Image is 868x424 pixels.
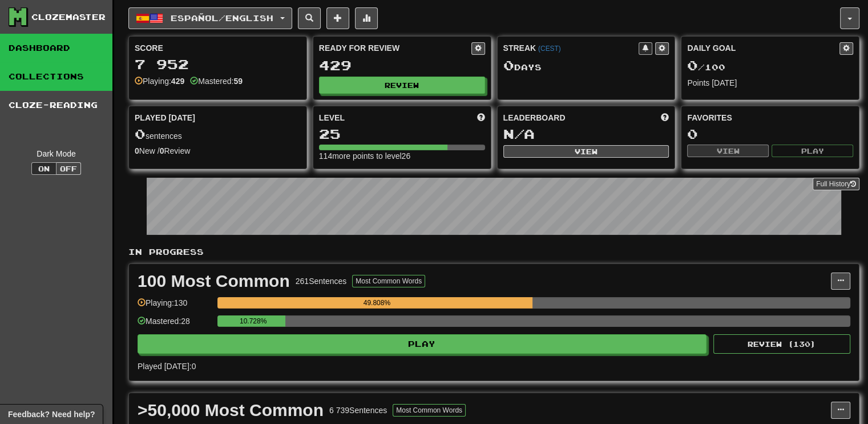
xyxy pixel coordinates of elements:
div: Playing: [135,75,184,87]
div: 25 [319,127,485,141]
span: Open feedback widget [8,409,95,420]
div: Mastered: [190,75,243,87]
a: Full History [813,178,859,190]
span: 0 [503,57,514,73]
button: Review [319,77,485,94]
span: 0 [135,126,146,142]
div: 49.808% [221,297,532,309]
button: Add sentence to collection [326,7,349,29]
div: 100 Most Common [138,273,290,290]
div: 6 739 Sentences [329,405,387,416]
div: Dark Mode [9,148,104,159]
strong: 0 [160,146,164,155]
span: Score more points to level up [477,112,485,123]
div: Favorites [687,112,853,123]
div: sentences [135,127,301,142]
button: View [503,145,669,158]
div: New / Review [135,145,301,157]
a: (CEST) [538,45,561,53]
button: Most Common Words [393,404,466,417]
span: Played [DATE]: 0 [138,362,196,371]
div: Daily Goal [687,42,839,55]
button: Play [138,334,706,354]
div: 7 952 [135,57,301,71]
button: Play [772,145,853,157]
button: Español/English [128,7,292,29]
div: Mastered: 28 [138,315,212,334]
div: 429 [319,58,485,73]
span: This week in points, UTC [661,112,669,123]
span: Español / English [171,13,273,23]
span: 0 [687,57,698,73]
div: 261 Sentences [296,275,347,287]
div: Points [DATE] [687,77,853,89]
button: Review (130) [713,334,850,354]
div: 10.728% [221,315,285,327]
button: View [687,145,769,157]
button: On [31,162,56,175]
button: Most Common Words [352,275,425,287]
div: 0 [687,127,853,141]
span: Level [319,112,345,123]
div: Day s [503,58,669,73]
div: Streak [503,42,639,54]
p: In Progress [128,246,859,258]
strong: 0 [135,146,139,155]
span: N/A [503,126,535,142]
button: Search sentences [298,7,321,29]
div: 114 more points to level 26 [319,150,485,162]
div: Playing: 130 [138,297,212,316]
span: / 100 [687,62,725,72]
strong: 429 [171,77,184,86]
button: More stats [355,7,378,29]
div: >50,000 Most Common [138,402,324,419]
span: Played [DATE] [135,112,195,123]
div: Ready for Review [319,42,471,54]
button: Off [56,162,81,175]
span: Leaderboard [503,112,566,123]
div: Score [135,42,301,54]
div: Clozemaster [31,11,106,23]
strong: 59 [233,77,243,86]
